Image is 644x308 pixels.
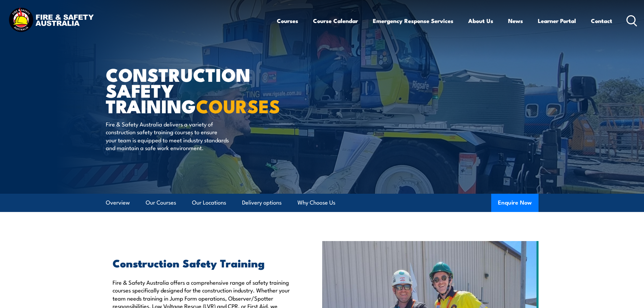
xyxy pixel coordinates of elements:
a: Why Choose Us [297,194,335,212]
a: Contact [591,12,612,30]
h1: CONSTRUCTION SAFETY TRAINING [106,66,273,114]
a: News [508,12,523,30]
a: Learner Portal [538,12,576,30]
a: Courses [277,12,298,30]
h2: Construction Safety Training [113,258,291,267]
p: Fire & Safety Australia delivers a variety of construction safety training courses to ensure your... [106,120,229,152]
a: Delivery options [242,194,282,212]
strong: COURSES [196,91,280,119]
a: Emergency Response Services [373,12,453,30]
a: Overview [106,194,130,212]
button: Enquire Now [491,194,539,212]
a: Our Locations [192,194,226,212]
a: Course Calendar [313,12,358,30]
a: About Us [468,12,493,30]
a: Our Courses [146,194,176,212]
